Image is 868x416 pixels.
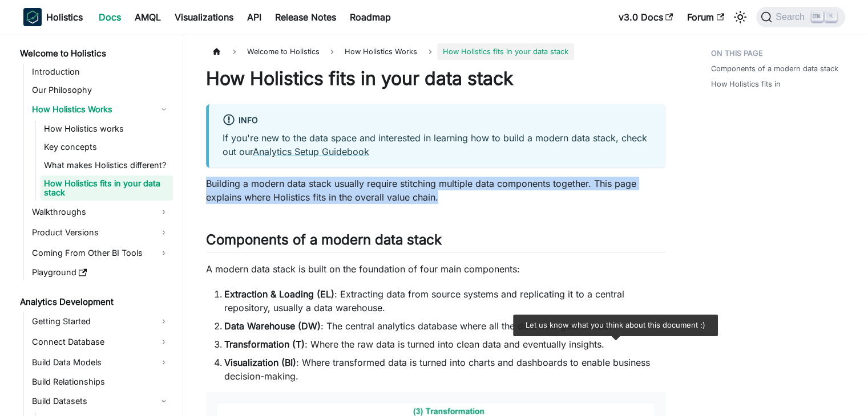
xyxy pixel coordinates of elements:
[46,10,83,24] b: Holistics
[17,46,173,62] a: Welcome to Holistics
[711,79,781,89] a: How Holistics fits in
[29,312,173,331] a: Getting Started
[41,121,173,137] a: How Holistics works
[224,356,665,383] li: : Where transformed data is turned into charts and dashboards to enable business decision-making.
[168,8,240,26] a: Visualizations
[12,34,183,416] nav: Docs sidebar
[224,319,665,333] li: : The central analytics database where all the data now gets stored.
[92,8,128,26] a: Docs
[29,82,173,98] a: Our Philosophy
[29,353,173,372] a: Build Data Models
[224,338,305,350] strong: Transformation (T)
[680,8,731,26] a: Forum
[29,223,173,242] a: Product Versions
[23,8,42,26] img: Holistics
[29,374,173,390] a: Build Relationships
[825,11,837,22] kbd: K
[224,320,321,332] strong: Data Warehouse (DW)
[756,7,845,27] button: Search (Ctrl+K)
[206,231,665,253] h2: Components of a modern data stack
[772,12,812,22] span: Search
[206,177,665,204] p: Building a modern data stack usually require stitching multiple data components together. This pa...
[206,43,228,60] a: Home page
[29,333,173,351] a: Connect Database
[224,337,665,351] li: : Where the raw data is turned into clean data and eventually insights.
[29,244,173,262] a: Coming From Other BI Tools
[711,63,838,74] a: Components of a modern data stack
[268,8,343,26] a: Release Notes
[29,264,173,280] a: Playground
[29,203,173,221] a: Walkthroughs
[41,157,173,173] a: What makes Holistics different?
[17,294,173,310] a: Analytics Development
[128,8,168,26] a: AMQL
[223,113,652,128] div: info
[224,287,665,315] li: : Extracting data from source systems and replicating it to a central repository, usually a data ...
[41,176,173,201] a: How Holistics fits in your data stack
[253,146,369,157] a: Analytics Setup Guidebook
[29,64,173,80] a: Introduction
[224,288,334,300] strong: Extraction & Loading (EL)
[23,8,83,26] a: HolisticsHolistics
[343,8,398,26] a: Roadmap
[339,43,423,60] span: How Holistics Works
[206,262,665,276] p: A modern data stack is built on the foundation of four main components:
[206,67,665,90] h1: How Holistics fits in your data stack
[612,8,680,26] a: v3.0 Docs
[224,357,296,368] strong: Visualization (BI)
[223,131,652,158] p: If you're new to the data space and interested in learning how to build a modern data stack, chec...
[437,43,574,60] span: How Holistics fits in your data stack
[241,43,325,60] span: Welcome to Holistics
[29,392,173,410] a: Build Datasets
[41,139,173,155] a: Key concepts
[29,100,173,119] a: How Holistics Works
[731,8,749,26] button: Switch between dark and light mode (currently light mode)
[206,43,665,60] nav: Breadcrumbs
[240,8,268,26] a: API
